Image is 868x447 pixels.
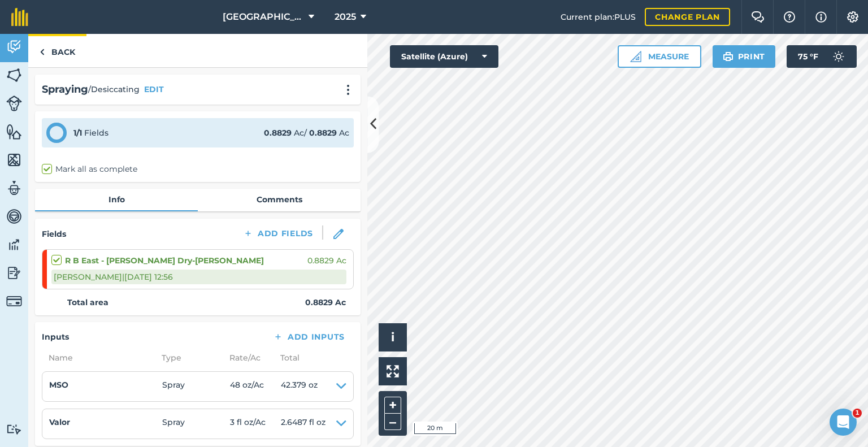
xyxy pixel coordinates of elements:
[390,45,498,68] button: Satellite (Azure)
[309,128,337,138] strong: 0.8829
[11,8,28,26] img: fieldmargin Logo
[384,414,401,430] button: –
[28,34,86,67] a: Back
[230,379,281,394] span: 48 oz / Ac
[333,229,344,239] img: svg+xml;base64,PHN2ZyB3aWR0aD0iMTgiIGhlaWdodD0iMTgiIHZpZXdCb3g9IjAgMCAxOCAxOCIgZmlsbD0ibm9uZSIgeG...
[798,45,818,68] span: 75 ° F
[6,236,22,253] img: svg+xml;base64,PD94bWwgdmVyc2lvbj0iMS4wIiBlbmNvZGluZz0idXRmLTgiPz4KPCEtLSBHZW5lcmF0b3I6IEFkb2JlIE...
[6,151,22,168] img: svg+xml;base64,PHN2ZyB4bWxucz0iaHR0cDovL3d3dy53My5vcmcvMjAwMC9zdmciIHdpZHRoPSI1NiIgaGVpZ2h0PSI2MC...
[73,128,82,138] strong: 1 / 1
[307,254,346,267] span: 0.8829 Ac
[645,8,730,26] a: Change plan
[787,45,857,68] button: 75 °F
[713,45,776,68] button: Print
[853,409,862,418] span: 1
[384,397,401,414] button: +
[6,293,22,309] img: svg+xml;base64,PD94bWwgdmVyc2lvbj0iMS4wIiBlbmNvZGluZz0idXRmLTgiPz4KPCEtLSBHZW5lcmF0b3I6IEFkb2JlIE...
[230,416,281,432] span: 3 fl oz / Ac
[379,323,407,351] button: i
[42,81,88,98] h2: Spraying
[264,128,292,138] strong: 0.8829
[751,11,765,23] img: Two speech bubbles overlapping with the left bubble in the forefront
[42,163,137,175] label: Mark all as complete
[49,416,162,428] h4: Valor
[6,264,22,281] img: svg+xml;base64,PD94bWwgdmVyc2lvbj0iMS4wIiBlbmNvZGluZz0idXRmLTgiPz4KPCEtLSBHZW5lcmF0b3I6IEFkb2JlIE...
[65,254,264,267] strong: R B East - [PERSON_NAME] Dry-[PERSON_NAME]
[281,416,325,432] span: 2.6487 fl oz
[49,379,162,391] h4: MSO
[305,296,346,309] strong: 0.8829 Ac
[67,296,108,309] strong: Total area
[6,123,22,140] img: svg+xml;base64,PHN2ZyB4bWxucz0iaHR0cDovL3d3dy53My5vcmcvMjAwMC9zdmciIHdpZHRoPSI1NiIgaGVpZ2h0PSI2MC...
[6,96,22,111] img: svg+xml;base64,PD94bWwgdmVyc2lvbj0iMS4wIiBlbmNvZGluZz0idXRmLTgiPz4KPCEtLSBHZW5lcmF0b3I6IEFkb2JlIE...
[827,45,850,68] img: svg+xml;base64,PD94bWwgdmVyc2lvbj0iMS4wIiBlbmNvZGluZz0idXRmLTgiPz4KPCEtLSBHZW5lcmF0b3I6IEFkb2JlIE...
[155,351,223,364] span: Type
[281,379,318,394] span: 42.379 oz
[830,409,857,436] iframe: Intercom live chat
[264,329,354,345] button: Add Inputs
[49,379,346,394] summary: MSOSpray48 oz/Ac42.379 oz
[6,67,22,84] img: svg+xml;base64,PHN2ZyB4bWxucz0iaHR0cDovL3d3dy53My5vcmcvMjAwMC9zdmciIHdpZHRoPSI1NiIgaGVpZ2h0PSI2MC...
[51,270,346,284] div: [PERSON_NAME] | [DATE] 12:56
[198,189,361,210] a: Comments
[42,228,66,240] h4: Fields
[162,416,230,432] span: Spray
[6,38,22,55] img: svg+xml;base64,PD94bWwgdmVyc2lvbj0iMS4wIiBlbmNvZGluZz0idXRmLTgiPz4KPCEtLSBHZW5lcmF0b3I6IEFkb2JlIE...
[783,11,796,23] img: A question mark icon
[162,379,230,394] span: Spray
[723,50,734,63] img: svg+xml;base64,PHN2ZyB4bWxucz0iaHR0cDovL3d3dy53My5vcmcvMjAwMC9zdmciIHdpZHRoPSIxOSIgaGVpZ2h0PSIyNC...
[618,45,701,68] button: Measure
[391,330,394,344] span: i
[223,351,274,364] span: Rate/ Ac
[35,189,198,210] a: Info
[561,11,636,23] span: Current plan : PLUS
[144,83,164,96] button: EDIT
[6,208,22,225] img: svg+xml;base64,PD94bWwgdmVyc2lvbj0iMS4wIiBlbmNvZGluZz0idXRmLTgiPz4KPCEtLSBHZW5lcmF0b3I6IEFkb2JlIE...
[815,10,827,24] img: svg+xml;base64,PHN2ZyB4bWxucz0iaHR0cDovL3d3dy53My5vcmcvMjAwMC9zdmciIHdpZHRoPSIxNyIgaGVpZ2h0PSIxNy...
[846,11,860,23] img: A cog icon
[630,51,641,62] img: Ruler icon
[234,225,322,241] button: Add Fields
[6,180,22,197] img: svg+xml;base64,PD94bWwgdmVyc2lvbj0iMS4wIiBlbmNvZGluZz0idXRmLTgiPz4KPCEtLSBHZW5lcmF0b3I6IEFkb2JlIE...
[274,351,300,364] span: Total
[49,416,346,432] summary: ValorSpray3 fl oz/Ac2.6487 fl oz
[42,351,155,364] span: Name
[73,127,108,139] div: Fields
[40,45,45,59] img: svg+xml;base64,PHN2ZyB4bWxucz0iaHR0cDovL3d3dy53My5vcmcvMjAwMC9zdmciIHdpZHRoPSI5IiBoZWlnaHQ9IjI0Ii...
[223,10,304,24] span: [GEOGRAPHIC_DATA]
[341,84,355,96] img: svg+xml;base64,PHN2ZyB4bWxucz0iaHR0cDovL3d3dy53My5vcmcvMjAwMC9zdmciIHdpZHRoPSIyMCIgaGVpZ2h0PSIyNC...
[42,331,69,343] h4: Inputs
[88,83,140,96] span: / Desiccating
[264,127,349,139] div: Ac / Ac
[335,10,356,24] span: 2025
[387,365,399,377] img: Four arrows, one pointing top left, one top right, one bottom right and the last bottom left
[6,424,22,435] img: svg+xml;base64,PD94bWwgdmVyc2lvbj0iMS4wIiBlbmNvZGluZz0idXRmLTgiPz4KPCEtLSBHZW5lcmF0b3I6IEFkb2JlIE...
